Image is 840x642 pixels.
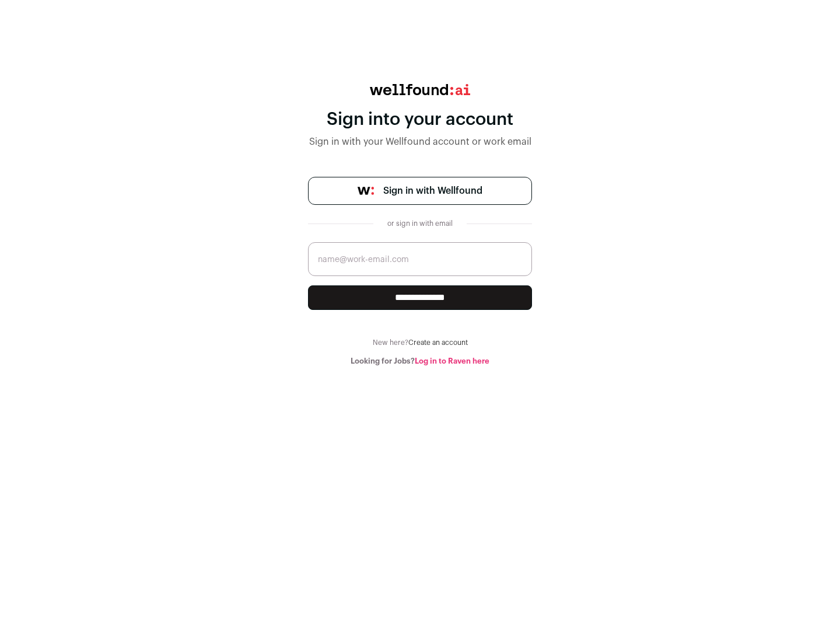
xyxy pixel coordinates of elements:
[383,219,457,228] div: or sign in with email
[408,339,468,346] a: Create an account
[370,84,470,95] img: wellfound:ai
[415,357,489,365] a: Log in to Raven here
[308,109,532,130] div: Sign into your account
[308,177,532,205] a: Sign in with Wellfound
[308,135,532,149] div: Sign in with your Wellfound account or work email
[308,357,532,366] div: Looking for Jobs?
[358,187,374,195] img: wellfound-symbol-flush-black-fb3c872781a75f747ccb3a119075da62bfe97bd399995f84a933054e44a575c4.png
[308,242,532,276] input: name@work-email.com
[308,338,532,347] div: New here?
[383,184,482,198] span: Sign in with Wellfound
